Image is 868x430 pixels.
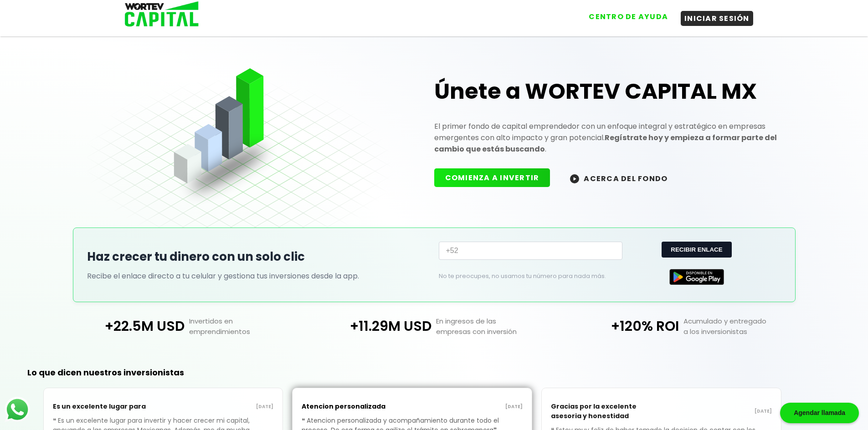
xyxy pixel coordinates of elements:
[439,272,608,280] p: No te preocupes, no usamos tu número para nada más.
[559,168,678,188] button: ACERCA DEL FONDO
[434,132,777,154] strong: Regístrate hoy y empieza a formar parte del cambio que estás buscando
[669,269,724,285] img: Google Play
[434,121,781,155] p: El primer fondo de capital emprendedor con un enfoque integral y estratégico en empresas emergent...
[551,397,661,425] p: Gracias por la excelente asesoria y honestidad
[780,403,859,423] div: Agendar llamada
[53,397,163,416] p: Es un excelente lugar para
[576,4,672,26] a: CENTRO DE AYUDA
[558,316,679,337] p: +120% ROI
[302,397,412,416] p: Atencion personalizada
[87,270,430,282] p: Recibe el enlace directo a tu celular y gestiona tus inversiones desde la app.
[310,316,431,337] p: +11.29M USD
[302,416,307,425] span: ❝
[5,397,30,422] img: logos_whatsapp-icon.242b2217.svg
[681,11,753,26] button: INICIAR SESIÓN
[185,316,310,337] p: Invertidos en emprendimientos
[434,77,781,106] h1: Únete a WORTEV CAPITAL MX
[53,416,58,425] span: ❝
[87,248,430,266] h2: Haz crecer tu dinero con un solo clic
[585,9,672,24] button: CENTRO DE AYUDA
[662,242,731,258] button: RECIBIR ENLACE
[570,174,579,183] img: wortev-capital-acerca-del-fondo
[434,172,560,183] a: COMIENZA A INVERTIR
[431,316,557,337] p: En ingresos de las empresas con inversión
[412,403,523,410] p: [DATE]
[679,316,805,337] p: Acumulado y entregado a los inversionistas
[662,408,772,415] p: [DATE]
[434,168,550,187] button: COMIENZA A INVERTIR
[63,316,184,337] p: +22.5M USD
[672,4,753,26] a: INICIAR SESIÓN
[163,403,273,410] p: [DATE]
